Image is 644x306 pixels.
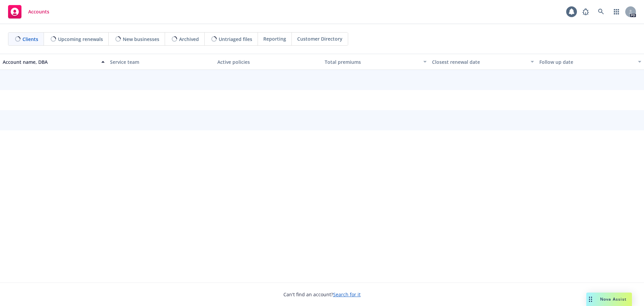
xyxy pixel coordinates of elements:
[333,291,361,298] a: Search for it
[110,58,212,65] div: Service team
[322,54,429,70] button: Total premiums
[579,5,592,18] a: Report a Bug
[586,293,632,306] button: Nova Assist
[283,291,361,298] span: Can't find an account?
[325,58,419,65] div: Total premiums
[432,58,527,65] div: Closest renewal date
[28,9,49,14] span: Accounts
[537,54,644,70] button: Follow up date
[219,36,252,43] span: Untriaged files
[586,293,595,306] div: Drag to move
[215,54,322,70] button: Active policies
[600,296,627,302] span: Nova Assist
[429,54,537,70] button: Closest renewal date
[3,58,97,65] div: Account name, DBA
[22,36,38,43] span: Clients
[594,5,608,18] a: Search
[263,35,286,42] span: Reporting
[107,54,215,70] button: Service team
[539,58,634,65] div: Follow up date
[123,36,159,43] span: New businesses
[179,36,199,43] span: Archived
[58,36,103,43] span: Upcoming renewals
[610,5,623,18] a: Switch app
[5,2,52,21] a: Accounts
[217,58,319,65] div: Active policies
[297,35,342,42] span: Customer Directory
